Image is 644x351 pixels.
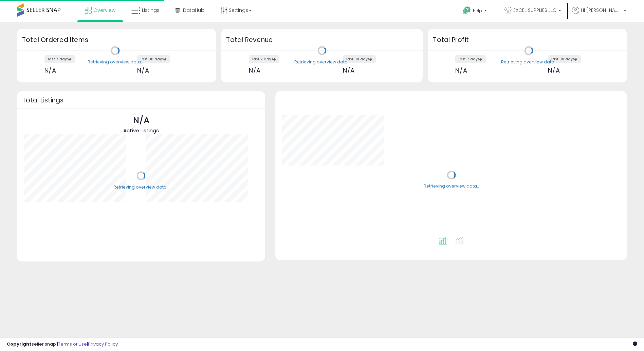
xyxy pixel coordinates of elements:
div: Retrieving overview data.. [501,59,556,65]
a: Help [458,1,494,22]
span: Help [473,8,482,14]
a: Hi [PERSON_NAME] [572,7,626,22]
div: Retrieving overview data.. [424,183,479,190]
div: Retrieving overview data.. [294,59,350,65]
span: Overview [93,7,115,14]
div: Retrieving overview data.. [113,184,169,190]
span: Listings [142,7,160,14]
span: DataHub [183,7,204,14]
span: Hi [PERSON_NAME] [581,7,622,14]
span: EXCEL SUPPLIES LLC [513,7,556,14]
div: Retrieving overview data.. [88,59,143,65]
i: Get Help [463,6,471,15]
